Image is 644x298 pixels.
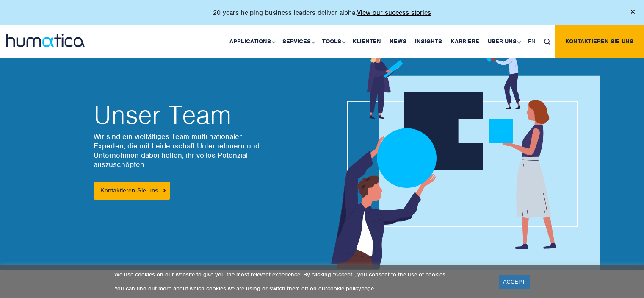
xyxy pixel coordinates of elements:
a: Services [278,25,318,58]
a: News [385,25,411,58]
a: Über uns [484,25,524,58]
a: ACCEPT [499,275,530,289]
a: Karriere [446,25,484,58]
p: Wir sind ein vielfältiges Team multi-nationaler Experten, die mit Leidenschaft Unternehmern und U... [94,132,314,169]
a: Kontaktieren Sie uns [555,25,644,58]
span: EN [528,38,536,45]
p: We use cookies on our website to give you the most relevant experience. By clicking “Accept”, you... [114,271,488,278]
img: arrowicon [163,189,166,192]
a: Klienten [348,25,385,58]
p: You can find out more about which cookies we are using or switch them off on our page. [114,285,488,292]
a: Kontaktieren Sie uns [94,182,170,200]
p: 20 years helping business leaders deliver alpha. [213,8,431,17]
a: EN [524,25,540,58]
a: Insights [411,25,446,58]
img: search_icon [544,39,550,45]
a: Applications [225,25,278,58]
img: logo [6,34,85,47]
a: View our success stories [357,8,431,17]
a: cookie policy [327,285,361,292]
h2: Unser Team [94,102,314,128]
img: about_banner1 [309,45,600,270]
a: Tools [318,25,348,58]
